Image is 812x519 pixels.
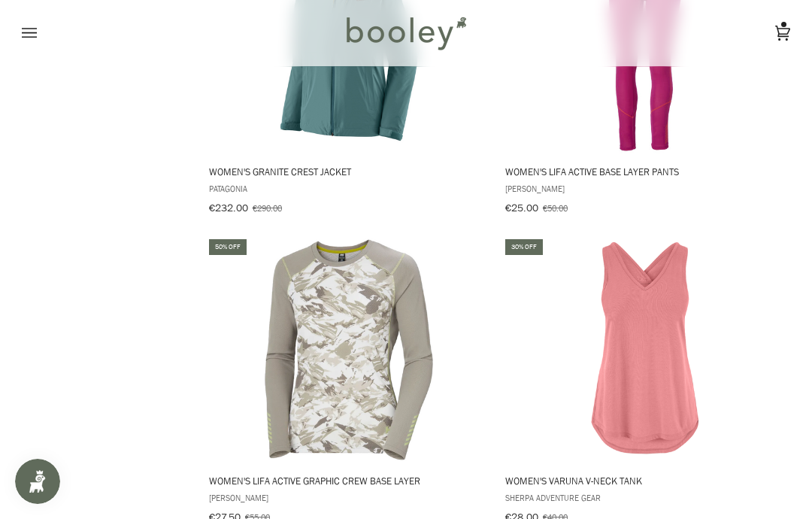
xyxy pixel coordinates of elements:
[505,182,785,195] span: [PERSON_NAME]
[209,182,489,195] span: Patagonia
[209,474,489,487] span: Women's Lifa Active Graphic Crew Base Layer
[505,491,785,504] span: Sherpa Adventure Gear
[340,11,471,55] img: Booley
[253,202,282,214] span: €290.00
[209,491,489,504] span: [PERSON_NAME]
[532,237,758,463] img: Sherpa Adventure Gear Women's Varuna V-Neck Tank Light Mineral Red - Booley Galway
[505,474,785,487] span: Women's Varuna V-Neck Tank
[505,239,543,255] div: 30% off
[543,202,568,214] span: €50.00
[505,201,538,215] span: €25.00
[505,165,785,178] span: Women's Lifa Active Base Layer Pants
[236,237,462,463] img: Helly Hansen Women's Lifa Active Crew Base Layer Terrazzo Mountain Camo - Booley Galway
[209,239,247,255] div: 50% off
[15,459,60,504] iframe: Button to open loyalty program pop-up
[209,165,489,178] span: Women's Granite Crest Jacket
[209,201,248,215] span: €232.00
